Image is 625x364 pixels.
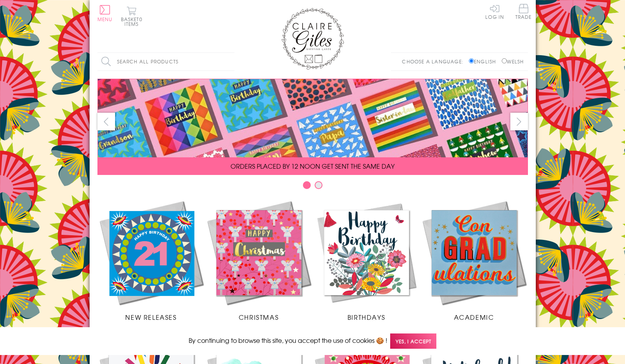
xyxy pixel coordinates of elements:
[97,113,115,130] button: prev
[239,312,279,322] span: Christmas
[125,312,177,322] span: New Releases
[502,58,524,65] label: Welsh
[515,4,532,19] span: Trade
[97,199,205,322] a: New Releases
[97,16,113,23] span: Menu
[313,199,420,322] a: Birthdays
[515,4,532,21] a: Trade
[315,181,322,189] button: Carousel Page 2
[510,113,528,130] button: next
[97,5,113,22] button: Menu
[281,8,344,70] img: Claire Giles Greetings Cards
[502,58,507,63] input: Welsh
[469,58,474,63] input: English
[390,333,436,349] span: Yes, I accept
[227,53,234,70] input: Search
[124,16,142,27] span: 0 items
[469,58,500,65] label: English
[420,199,528,322] a: Academic
[97,53,234,70] input: Search all products
[121,6,142,26] button: Basket0 items
[97,181,528,193] div: Carousel Pagination
[485,4,504,19] a: Log In
[303,181,311,189] button: Carousel Page 1 (Current Slide)
[205,199,313,322] a: Christmas
[454,312,494,322] span: Academic
[231,161,394,171] span: ORDERS PLACED BY 12 NOON GET SENT THE SAME DAY
[348,312,385,322] span: Birthdays
[402,58,467,65] p: Choose a language:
